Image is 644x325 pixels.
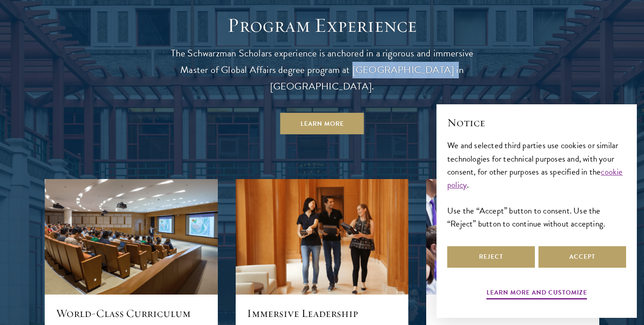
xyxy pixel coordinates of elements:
[447,165,623,191] a: cookie policy
[447,246,535,268] button: Reject
[161,13,483,38] h1: Program Experience
[56,306,207,321] h5: World-Class Curriculum
[538,246,626,268] button: Accept
[447,139,626,230] div: We and selected third parties use cookies or similar technologies for technical purposes and, wit...
[487,287,587,301] button: Learn more and customize
[161,45,483,95] p: The Schwarzman Scholars experience is anchored in a rigorous and immersive Master of Global Affai...
[280,113,364,134] a: Learn More
[447,115,626,130] h2: Notice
